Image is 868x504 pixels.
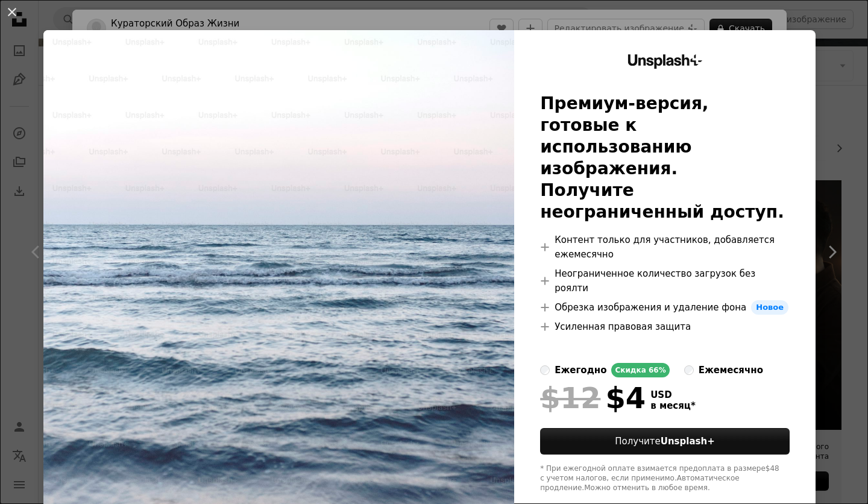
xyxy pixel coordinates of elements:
ya-tr-span: Неограниченное количество загрузок без роялти [555,266,790,295]
ya-tr-span: в месяц [650,400,691,411]
ya-tr-span: Премиум-версия, готовые к использованию изображения. [540,93,708,178]
ya-tr-span: Новое [756,303,784,312]
ya-tr-span: * При ежегодной оплате взимается предоплата в размере [540,464,766,473]
ya-tr-span: Автоматическое продление. [540,474,739,492]
input: ежегодноСкидка 66% [540,365,550,375]
ya-tr-span: Скидка 66% [615,366,665,374]
ya-tr-span: ежегодно [555,365,606,376]
ya-tr-span: Можно отменить в любое время. [584,484,710,492]
ya-tr-span: Unsplash+ [661,436,715,447]
ya-tr-span: Получите неограниченный доступ. [540,180,784,222]
button: ПолучитеUnsplash+ [540,428,790,455]
input: ежемесячно [684,365,694,375]
ya-tr-span: Получите [615,436,661,447]
ya-tr-span: $48 [766,464,779,473]
div: $4 [540,382,646,414]
ya-tr-span: ежемесячно [699,365,763,376]
ya-tr-span: с учетом налогов, если применимо. [540,474,677,482]
ya-tr-span: Контент только для участников, добавляется ежемесячно [555,233,790,262]
ya-tr-span: USD [650,389,671,400]
ya-tr-span: Обрезка изображения и удаление фона [555,300,746,315]
span: $12 [540,382,600,414]
ya-tr-span: Усиленная правовая защита [555,320,691,334]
